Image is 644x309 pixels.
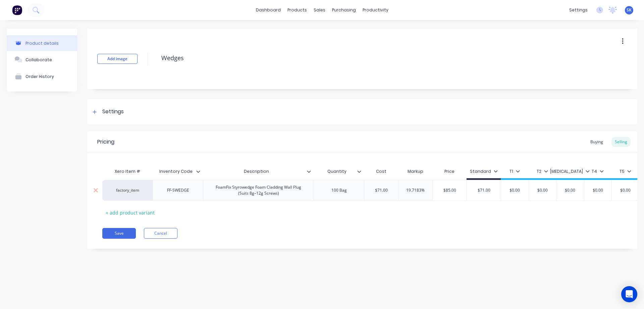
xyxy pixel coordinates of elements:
div: products [284,5,310,15]
div: $71.00 [364,182,398,199]
div: T2 [537,168,548,175]
button: Cancel [144,228,177,239]
div: Product details [25,41,59,46]
div: Collaborate [25,57,52,62]
div: Description [203,163,310,180]
button: Order History [7,68,77,85]
textarea: Wedges [158,50,582,66]
div: $0.00 [526,182,559,199]
div: $0.00 [608,182,642,199]
button: Add image [97,54,138,64]
div: $0.00 [553,182,587,199]
div: $0.00 [498,182,532,199]
div: Markup [398,165,432,178]
div: factory_item [109,187,146,193]
div: Pricing [97,138,114,146]
div: T5 [620,168,631,175]
div: $85.00 [433,182,467,199]
div: Xero Item # [102,165,153,178]
div: 19.7183% [398,182,432,199]
button: Save [102,228,136,239]
div: Selling [611,137,631,147]
div: Description [203,165,314,178]
div: Order History [25,74,54,79]
div: Cost [364,165,398,178]
div: + add product variant [102,207,158,218]
div: [MEDICAL_DATA] [550,168,590,175]
div: Inventory Code [153,165,203,178]
a: dashboard [253,5,284,15]
img: Factory [12,5,22,15]
button: Collaborate [7,51,77,68]
div: Open Intercom Messenger [621,286,637,302]
div: FF-SWEDGE [161,186,195,195]
div: Quantity [314,165,364,178]
span: SK [627,7,632,13]
div: T4 [592,168,604,175]
div: Quantity [314,163,360,180]
div: sales [310,5,329,15]
div: factory_itemFF-SWEDGEFoamFix Styrowedge Foam Cladding Wall Plug (Suits 8g–12g Screws)100 Bag$71.0... [102,180,639,201]
div: settings [566,5,591,15]
div: purchasing [329,5,359,15]
div: Standard [470,168,498,175]
div: Inventory Code [153,163,199,180]
div: T1 [509,168,520,175]
div: $0.00 [581,182,614,199]
button: Product details [7,35,77,51]
div: Price [432,165,467,178]
div: FoamFix Styrowedge Foam Cladding Wall Plug (Suits 8g–12g Screws) [206,183,311,198]
div: $71.00 [467,182,501,199]
div: 100 Bag [322,186,356,195]
div: Buying [587,137,606,147]
div: Settings [102,108,124,116]
div: productivity [359,5,392,15]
